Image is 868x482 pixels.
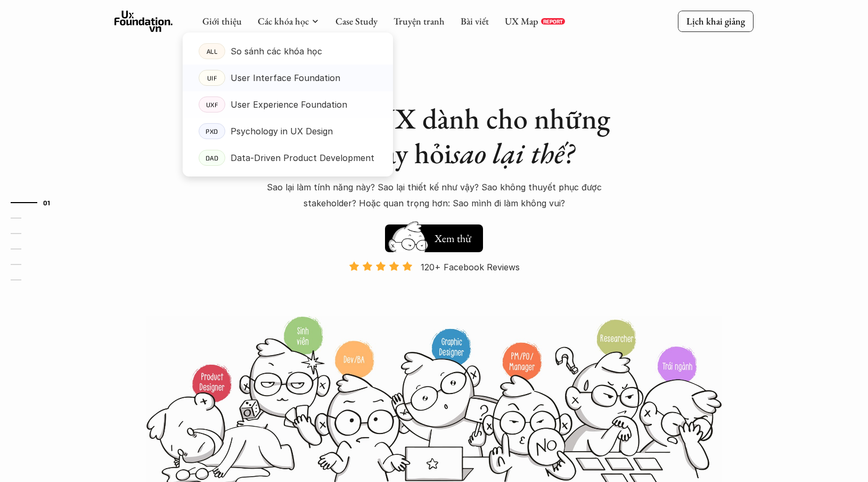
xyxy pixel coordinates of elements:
a: Các khóa học [258,15,309,27]
p: Data-Driven Product Development [231,150,374,166]
a: ALLSo sánh các khóa học [183,38,393,65]
em: sao lại thế? [452,134,574,172]
p: User Experience Foundation [231,97,347,113]
a: 120+ Facebook Reviews [339,261,529,315]
h1: Khóa học UX dành cho những người hay hỏi [248,101,620,171]
p: Sao lại làm tính năng này? Sao lại thiết kế như vậy? Sao không thuyết phục được stakeholder? Hoặc... [248,179,620,212]
p: Lịch khai giảng [686,15,745,27]
p: So sánh các khóa học [231,43,322,59]
a: UXFUser Experience Foundation [183,91,393,118]
a: PXDPsychology in UX Design [183,118,393,144]
h5: Xem thử [433,231,472,246]
a: Bài viết [461,15,489,27]
a: UIFUser Interface Foundation [183,65,393,91]
p: Psychology in UX Design [231,123,333,139]
a: 01 [11,196,61,209]
p: PXD [206,127,218,135]
a: Xem thử [385,219,483,252]
a: UX Map [505,15,538,27]
p: REPORT [543,18,563,25]
a: Giới thiệu [202,15,242,27]
a: Lịch khai giảng [678,11,754,31]
p: 120+ Facebook Reviews [421,259,520,275]
p: UXF [206,101,218,108]
a: Case Study [335,15,378,27]
a: DADData-Driven Product Development [183,144,393,171]
p: ALL [207,47,218,55]
p: User Interface Foundation [231,70,340,86]
a: Truyện tranh [394,15,445,27]
p: UIF [207,74,217,82]
strong: 01 [43,198,51,206]
p: DAD [206,154,219,162]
